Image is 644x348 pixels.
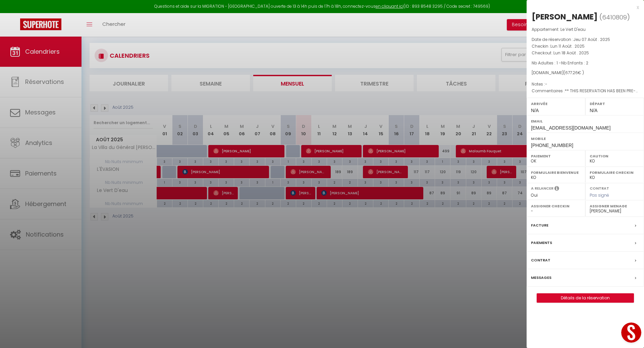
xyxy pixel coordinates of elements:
[545,81,547,87] span: -
[590,186,609,190] label: Contrat
[554,186,559,193] i: Sélectionner OUI si vous souhaiter envoyer les séquences de messages post-checkout
[527,3,639,11] div: x
[531,153,581,159] label: Paiement
[590,100,640,107] label: Départ
[531,100,581,107] label: Arrivée
[599,12,630,22] span: ( )
[590,203,640,209] label: Assigner Menage
[563,70,584,76] span: ( € )
[531,203,581,209] label: Assigner Checkin
[531,274,551,281] label: Messages
[531,143,573,148] span: [PHONE_NUMBER]
[590,153,640,159] label: Caution
[532,81,639,88] p: Notes :
[531,118,640,125] label: Email
[531,239,552,246] label: Paiements
[553,50,589,56] span: Lun 18 Août . 2025
[531,186,553,191] label: A relancer
[531,135,640,142] label: Mobile
[532,70,639,76] div: [DOMAIN_NAME]
[573,37,610,42] span: Jeu 07 Août . 2025
[590,108,597,113] span: N/A
[531,108,539,113] span: N/A
[532,60,588,66] span: Nb Adultes : 1 -
[590,192,609,198] span: Pas signé
[531,125,610,131] span: [EMAIL_ADDRESS][DOMAIN_NAME]
[531,222,548,229] label: Facture
[531,169,581,176] label: Formulaire Bienvenue
[531,257,550,264] label: Contrat
[532,50,639,56] p: Checkout :
[532,43,639,50] p: Checkin :
[616,320,644,348] iframe: LiveChat chat widget
[537,294,634,302] a: Détails de la réservation
[532,26,639,33] p: Appartement :
[550,43,585,49] span: Lun 11 Août . 2025
[602,13,627,21] span: 6410809
[532,88,639,94] p: Commentaires :
[590,169,640,176] label: Formulaire Checkin
[565,70,578,76] span: 677.26
[561,60,588,66] span: Nb Enfants : 2
[532,36,639,43] p: Date de réservation :
[532,11,598,22] div: [PERSON_NAME]
[560,27,586,32] span: Le Vert D'eau
[537,293,634,303] button: Détails de la réservation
